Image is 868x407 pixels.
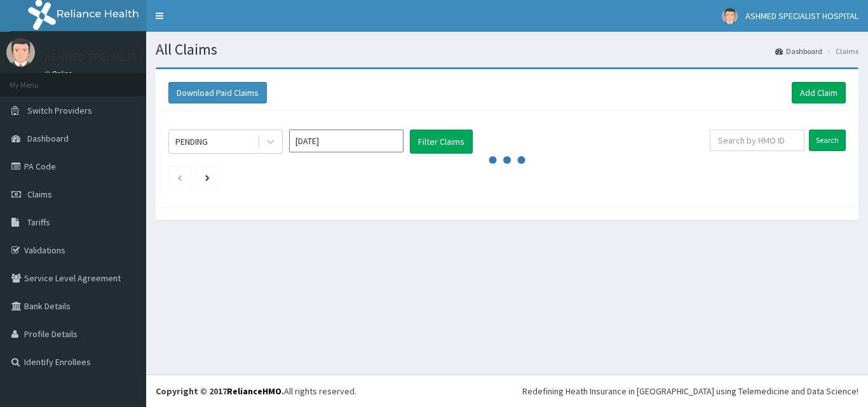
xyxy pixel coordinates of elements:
h1: All Claims [156,41,858,58]
span: ASHMED SPECIALIST HOSPITAL [745,10,858,22]
input: Search [809,130,846,151]
span: Claims [27,189,52,200]
a: Previous page [177,171,182,183]
strong: Copyright © 2017 . [156,385,284,397]
footer: All rights reserved. [146,375,868,407]
a: Dashboard [775,46,822,57]
button: Download Paid Claims [168,82,267,103]
div: PENDING [175,135,208,148]
img: User Image [722,8,738,24]
a: Add Claim [792,82,846,103]
a: Online [44,69,75,78]
a: RelianceHMO [227,385,281,397]
svg: audio-loading [488,141,526,179]
button: Filter Claims [410,130,473,154]
p: ASHMED SPECIALIST HOSPITAL [44,51,196,63]
li: Claims [824,46,858,57]
img: User Image [6,38,35,67]
span: Switch Providers [27,105,92,116]
input: Select Month and Year [289,130,403,152]
span: Tariffs [27,217,50,228]
input: Search by HMO ID [710,130,804,151]
div: Redefining Heath Insurance in [GEOGRAPHIC_DATA] using Telemedicine and Data Science! [522,385,858,397]
a: Next page [205,171,210,183]
span: Dashboard [27,133,69,144]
